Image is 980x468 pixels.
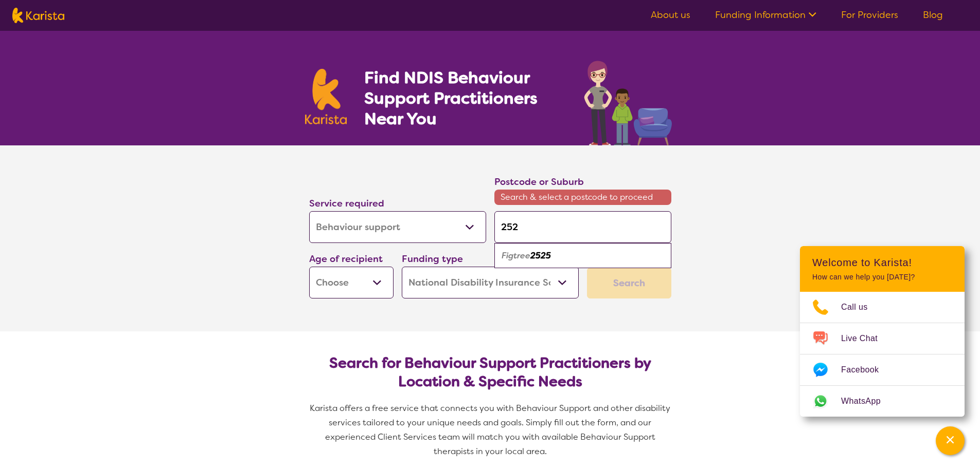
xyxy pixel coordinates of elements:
a: Web link opens in a new tab. [800,386,965,417]
label: Postcode or Suburb [494,176,584,188]
a: About us [651,9,690,21]
input: Type [494,211,671,243]
p: Karista offers a free service that connects you with Behaviour Support and other disability servi... [305,401,675,459]
span: Call us [841,299,880,315]
label: Funding type [402,253,463,265]
a: Blog [923,9,943,21]
label: Age of recipient [309,253,383,265]
label: Service required [309,197,384,210]
div: Channel Menu [800,246,965,417]
img: behaviour-support [581,55,675,145]
h1: Find NDIS Behaviour Support Practitioners Near You [364,67,563,129]
h2: Welcome to Karista! [812,256,952,269]
span: Search & select a postcode to proceed [494,190,671,205]
p: How can we help you [DATE]? [812,273,952,282]
button: Channel Menu [936,426,965,455]
span: WhatsApp [841,394,893,409]
span: Live Chat [841,331,890,346]
h2: Search for Behaviour Support Practitioners by Location & Specific Needs [317,354,663,391]
a: Funding Information [715,9,816,21]
a: For Providers [841,9,898,21]
img: Karista logo [12,8,64,23]
span: Facebook [841,362,891,378]
img: Karista logo [305,69,347,124]
ul: Choose channel [800,292,965,417]
em: Figtree [502,250,530,261]
div: Figtree 2525 [500,246,666,266]
em: 2525 [530,250,551,261]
